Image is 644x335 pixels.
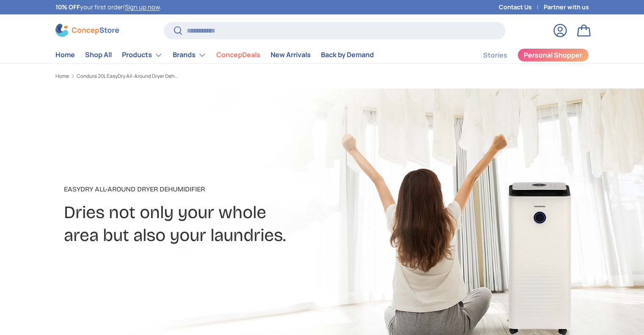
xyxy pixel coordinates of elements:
a: Personal Shopper [517,48,589,62]
a: Contact Us [499,3,544,12]
a: Stories [483,47,507,64]
p: your first order! . [55,3,161,12]
a: Sign up now [125,3,160,11]
nav: Breadcrumbs [55,72,338,80]
summary: Brands [168,47,211,64]
a: Brands [173,47,206,64]
span: Personal Shopper [524,52,582,58]
a: ConcepDeals [216,47,260,63]
a: New Arrivals [271,47,311,63]
p: EasyDry All-Around Dryer Dehumidifier [64,184,389,194]
a: Partner with us [544,3,589,12]
a: Products [122,47,163,64]
h2: Dries not only your whole area but also your laundries. [64,201,389,246]
a: Condura 20L EasyDry All-Around Dryer Dehumidifier [77,74,178,79]
nav: Secondary [463,47,589,64]
img: ConcepStore [55,24,119,37]
a: Shop All [85,47,112,63]
a: Home [55,74,69,79]
summary: Products [117,47,168,64]
nav: Primary [55,47,374,64]
a: Home [55,47,75,63]
strong: 10% OFF [55,3,80,11]
a: Back by Demand [321,47,374,63]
